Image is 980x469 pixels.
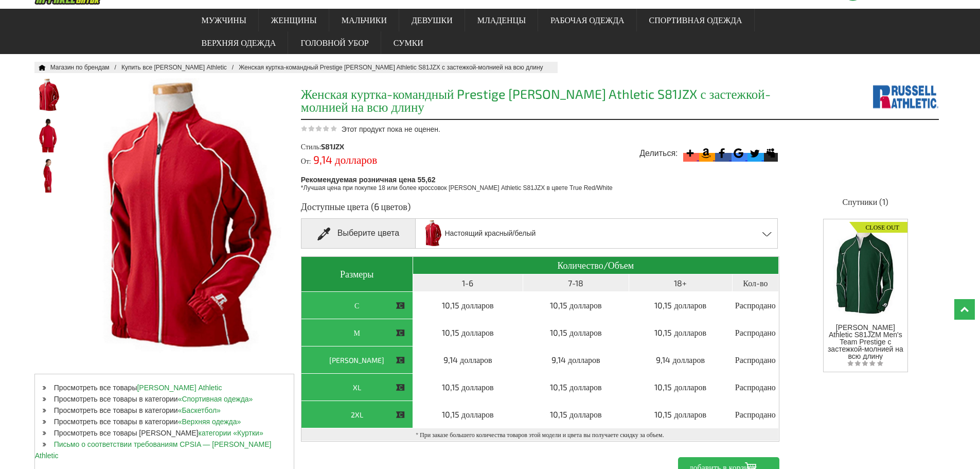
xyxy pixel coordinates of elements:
[301,201,411,212] font: Доступные цвета (6 цветов)
[674,278,687,288] font: 18+
[412,15,453,25] font: Девушки
[382,31,435,54] a: Сумки
[637,9,754,31] a: Спортивная одежда
[337,229,399,237] font: Выберите цвета
[735,409,776,419] font: Распродано
[568,278,583,288] font: 7-18
[550,327,602,337] font: 10,15 долларов
[444,229,536,237] font: Настоящий красный/белый
[477,15,526,25] font: Младенцы
[550,300,602,310] font: 10,15 долларов
[271,15,317,25] font: Женщины
[699,146,713,160] svg: Амазонка
[201,38,276,47] font: Верхняя одежда
[396,383,405,392] img: Этот товар РАСПРОДАЕТСЯ!
[442,327,494,337] font: 10,15 долларов
[462,278,473,288] font: 1-6
[443,355,492,364] font: 9,14 долларов
[654,382,706,392] font: 10,15 долларов
[289,31,380,54] a: Головной убор
[301,86,771,114] font: Женская куртка-командный Prestige [PERSON_NAME] Athletic S81JZX с застежкой-молнией на всю длину
[301,142,321,151] font: Стиль:
[735,382,776,392] font: Распродано
[654,409,706,419] font: 10,15 долларов
[550,15,625,25] font: Рабочая одежда
[34,64,46,71] a: Дом
[743,278,768,288] font: Кол-во
[330,9,399,31] a: Мальчики
[342,125,440,133] font: Этот продукт пока не оценен.
[847,360,883,367] img: listing_empty_star.svg
[34,64,46,71] font: Дом
[654,327,706,337] font: 10,15 долларов
[396,301,405,310] img: Этот товар РАСПРОДАЕТСЯ!
[764,146,778,160] svg: Майспейс
[178,406,221,414] a: «Баскетбол»
[301,157,311,165] font: От:
[137,384,222,392] a: [PERSON_NAME] Athletic
[259,9,329,31] a: Женщины
[828,323,903,360] font: [PERSON_NAME] Athletic S81JZM Men's Team Prestige с застежкой-молнией на всю длину
[178,395,253,403] font: «Спортивная одежда»
[654,300,706,310] font: 10,15 долларов
[121,64,227,71] font: Купить все [PERSON_NAME] Athletic
[862,83,939,110] img: Рассел Атлетик
[354,328,360,337] font: М
[301,184,613,192] font: *Лучшая цена при покупке 18 или более кроссовок [PERSON_NAME] Athletic S81JZX в цвете True Red/White
[313,153,377,166] font: 9,14 долларов
[34,78,62,112] img: Женская куртка-командный Prestige Russell Athletic S81JZX с застежкой-молнией на всю длину
[442,382,494,392] font: 10,15 долларов
[732,146,745,160] svg: Google Закладка
[329,356,384,364] font: [PERSON_NAME]
[416,431,664,438] font: * При заказе большего количества товаров этой модели и цвета вы получаете скидку за объем.
[239,64,543,71] font: Женская куртка-командный Prestige [PERSON_NAME] Athletic S81JZX с застежкой-молнией на всю длину
[300,38,368,47] font: Головной убор
[735,300,776,310] font: Распродано
[353,383,361,392] font: XL
[301,125,337,132] img: Этот продукт пока не оценен.
[442,300,494,310] font: 10,15 долларов
[54,395,178,403] font: Просмотреть все товары в категории
[550,382,602,392] font: 10,15 долларов
[400,9,465,31] a: Девушки
[550,409,602,419] font: 10,15 долларов
[354,301,359,310] font: С
[321,142,344,151] font: S81JZX
[34,159,62,193] a: Женская куртка-командный Prestige Russell Athletic S81JZX с застежкой-молнией на всю длину
[50,64,121,71] a: Магазин по брендам
[735,327,776,337] font: Распродано
[849,219,907,233] img: Распродажа
[121,64,239,71] a: Купить все [PERSON_NAME] Athletic
[827,219,904,360] a: Распродажа [PERSON_NAME] Athletic S81JZM Men's Team Prestige с застежкой-молнией на всю длину
[301,176,436,184] font: Рекомендуемая розничная цена 55,62
[422,220,443,247] img: Настоящий красный/белый
[539,9,636,31] a: Рабочая одежда
[178,418,241,426] a: «Верхняя одежда»
[683,146,697,160] svg: Более
[747,146,761,160] svg: Твиттер
[735,355,776,364] font: Распродано
[239,64,553,71] a: Женская куртка-командный Prestige Russell Athletic S81JZX с застежкой-молнией на всю длину
[35,440,272,460] a: Письмо о соответствии требованиям CPSIA — [PERSON_NAME] Athletic
[396,356,405,365] img: Этот товар РАСПРОДАЕТСЯ!
[442,409,494,419] font: 10,15 долларов
[342,15,387,25] font: Мальчики
[396,328,405,338] img: Этот товар РАСПРОДАЕТСЯ!
[54,384,137,392] font: Просмотреть все товары
[54,429,199,437] font: Просмотреть все товары [PERSON_NAME]
[639,149,678,158] font: Делиться:
[50,64,110,71] font: Магазин по брендам
[351,410,363,419] font: 2XL
[551,355,600,364] font: 9,14 долларов
[189,9,258,31] a: Мужчины
[189,31,288,54] a: Верхняя одежда
[340,268,373,280] font: Размеры
[198,429,263,437] a: категории «Куртки»
[649,15,742,25] font: Спортивная одежда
